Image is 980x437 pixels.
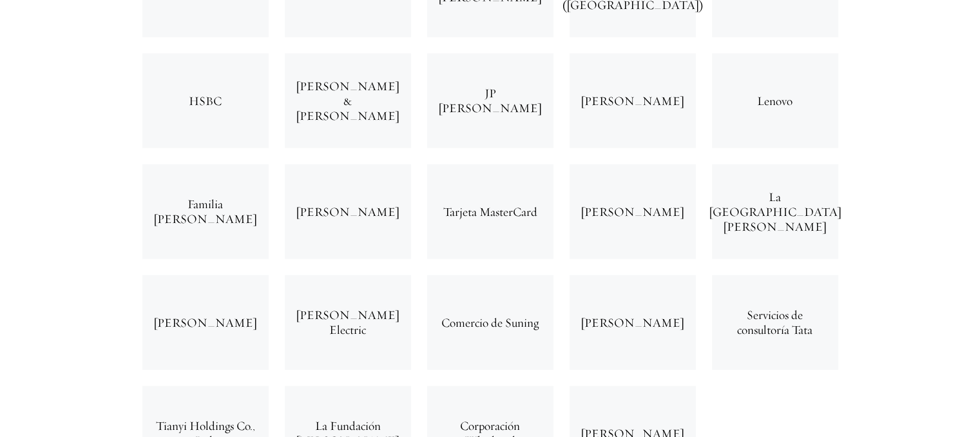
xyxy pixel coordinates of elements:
font: [PERSON_NAME] [581,93,684,108]
font: La [GEOGRAPHIC_DATA][PERSON_NAME] [709,189,841,234]
font: [PERSON_NAME] [581,204,684,219]
font: Comercio de Suning [441,315,539,330]
font: Lenovo [757,93,793,108]
font: HSBC [189,93,222,108]
font: Tarjeta MasterCard [443,204,537,219]
font: [PERSON_NAME] [296,204,399,219]
font: [PERSON_NAME] Electric [296,307,399,337]
font: JP [PERSON_NAME] [438,86,542,115]
font: Servicios de consultoría Tata [737,307,812,337]
font: Familia [PERSON_NAME] [153,197,257,226]
font: [PERSON_NAME] [581,315,684,330]
font: [PERSON_NAME] & [PERSON_NAME] [296,79,399,123]
font: [PERSON_NAME] [153,315,257,330]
